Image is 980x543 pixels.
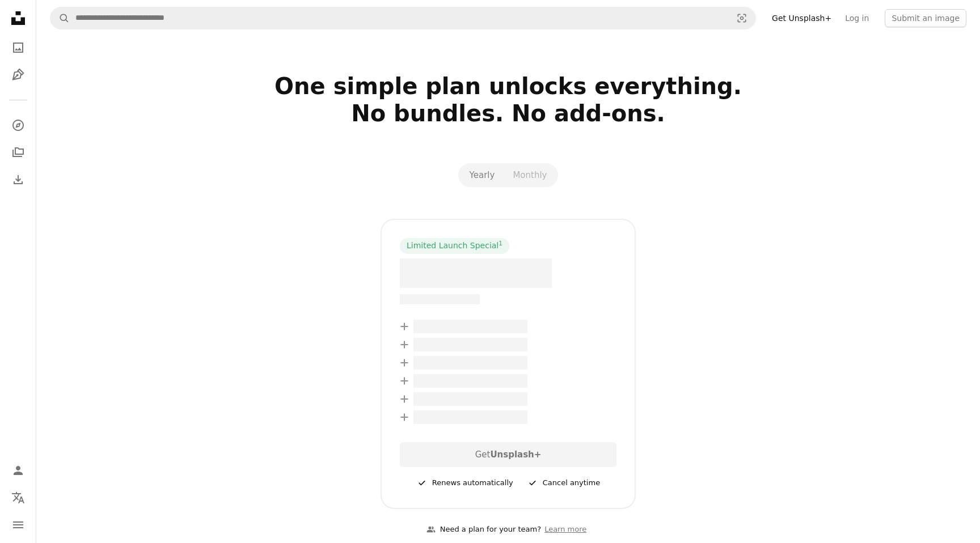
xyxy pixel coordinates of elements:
[413,338,527,351] span: – –––– –––– ––– ––– –––– ––––
[461,166,504,185] button: Yearly
[400,238,509,254] div: Limited Launch Special
[400,442,616,467] div: Get
[885,9,966,27] button: Submit an image
[50,7,70,29] button: Search Unsplash
[413,374,527,388] span: – –––– –––– ––– ––– –––– ––––
[7,114,29,137] a: Explore
[838,9,876,27] a: Log in
[499,240,502,247] sup: 1
[7,486,29,509] button: Language
[143,73,873,154] h2: One simple plan unlocks everything. No bundles. No add-ons.
[426,524,541,536] div: Need a plan for your team?
[50,7,756,29] form: Find visuals sitewide
[504,166,556,185] button: Monthly
[413,410,527,424] span: – –––– –––– ––– ––– –––– ––––
[7,36,29,59] a: Photos
[400,294,480,304] span: –– –––– –––– –––– ––
[490,449,541,460] strong: Unsplash+
[7,141,29,164] a: Collections
[7,514,29,536] button: Menu
[765,9,838,27] a: Get Unsplash+
[527,476,600,490] div: Cancel anytime
[413,356,527,370] span: – –––– –––– ––– ––– –––– ––––
[400,258,552,288] span: – –––– ––––.
[496,240,505,252] a: 1
[541,520,590,539] a: Learn more
[7,168,29,191] a: Download History
[416,476,513,490] div: Renews automatically
[728,7,755,29] button: Visual search
[7,459,29,482] a: Log in / Sign up
[7,7,29,32] a: Home — Unsplash
[7,63,29,86] a: Illustrations
[413,320,527,333] span: – –––– –––– ––– ––– –––– ––––
[413,392,527,406] span: – –––– –––– ––– ––– –––– ––––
